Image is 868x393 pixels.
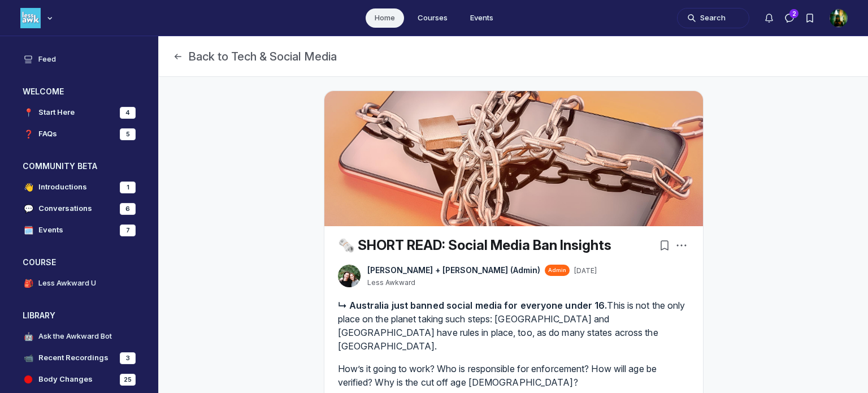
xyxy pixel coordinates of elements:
[324,91,703,226] img: post cover image
[38,224,63,236] h4: Events
[759,8,779,28] button: Notifications
[23,257,56,268] h3: COURSE
[23,107,34,118] span: 📍
[23,86,64,97] h3: WELCOME
[14,124,145,144] a: ❓FAQs5
[14,274,145,293] a: 🎒Less Awkward U
[674,237,689,253] button: Post actions
[23,352,34,364] span: 📹
[14,83,145,101] button: WELCOMECollapse space
[23,128,34,140] span: ❓
[38,54,56,65] h4: Feed
[23,161,97,172] h3: COMMUNITY BETA
[38,182,87,193] h4: Introductions
[20,7,55,29] button: Less Awkward Hub logo
[14,348,145,368] a: 📹Recent Recordings3
[120,352,136,364] div: 3
[38,331,112,342] h4: Ask the Awkward Bot
[120,182,136,193] div: 1
[366,8,404,28] a: Home
[338,362,689,389] p: How’s it going to work? Who is responsible for enforcement? How will age be verified? Why is the ...
[23,182,34,193] span: 👋
[574,266,597,275] a: [DATE]
[38,203,92,214] h4: Conversations
[14,306,145,325] button: LIBRARYCollapse space
[338,237,611,253] a: 🗞️ SHORT READ: Social Media Ban Insights
[120,374,136,386] div: 25
[367,278,415,287] button: Less Awkward
[14,327,145,346] a: 🤖Ask the Awkward Bot
[20,8,41,28] img: Less Awkward Hub logo
[14,221,145,240] a: 🗓️Events7
[548,266,566,274] span: Admin
[23,278,34,289] span: 🎒
[800,8,820,28] button: Bookmarks
[338,300,607,311] strong: ↳ Australia just banned social media for everyone under 16.
[677,8,749,28] button: Search
[120,203,136,215] div: 6
[23,224,34,236] span: 🗓️
[14,199,145,218] a: 💬Conversations6
[159,36,868,77] header: Page Header
[23,310,55,321] h3: LIBRARY
[23,331,34,342] span: 🤖
[14,178,145,197] a: 👋Introductions1
[38,107,75,118] h4: Start Here
[120,107,136,119] div: 4
[367,265,540,276] a: View Cara + Vanessa (Admin) profile
[38,278,96,289] h4: Less Awkward U
[38,352,108,364] h4: Recent Recordings
[409,8,457,28] a: Courses
[14,103,145,122] a: 📍Start Here4
[830,9,848,27] button: User menu options
[14,50,145,69] a: Feed
[14,157,145,175] button: COMMUNITY BETACollapse space
[14,370,145,389] a: Body Changes25
[657,237,672,253] button: Bookmarks
[120,224,136,236] div: 7
[338,265,361,287] a: View Cara + Vanessa (Admin) profile
[779,8,800,28] button: Direct messages
[38,128,57,140] h4: FAQs
[338,299,689,353] p: This is not the only place on the planet taking such steps: [GEOGRAPHIC_DATA] and [GEOGRAPHIC_DAT...
[120,128,136,140] div: 5
[23,203,34,214] span: 💬
[14,253,145,271] button: COURSECollapse space
[38,374,93,385] h4: Body Changes
[461,8,502,28] a: Events
[172,49,337,64] button: Back to Tech & Social Media
[367,265,597,287] button: View Cara + Vanessa (Admin) profileAdmin[DATE]Less Awkward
